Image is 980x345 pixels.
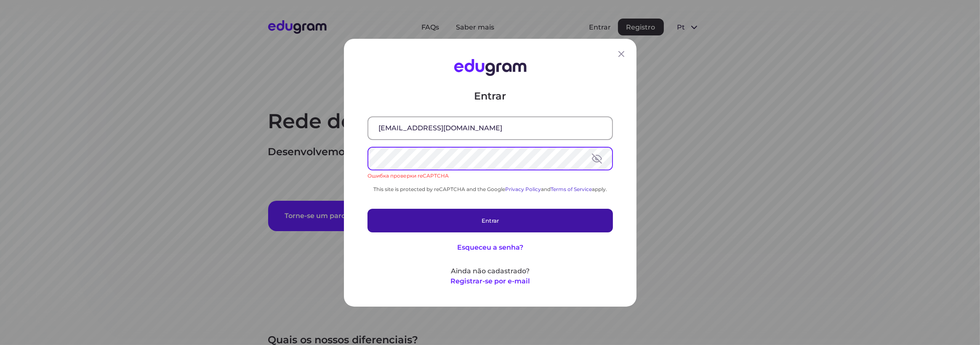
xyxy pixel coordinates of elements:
button: Entrar [367,208,613,232]
p: Entrar [367,89,613,102]
button: Registrar-se por e-mail [450,276,530,286]
input: E-mail [368,117,612,139]
div: Ошибка проверки reCAPTCHA [367,172,613,179]
img: Edugram Logo [454,59,526,76]
p: Ainda não cadastrado? [367,266,613,276]
div: This site is protected by reCAPTCHA and the Google and apply. [367,186,613,192]
button: Esqueceu a senha? [457,242,523,252]
a: Terms of Service [551,186,592,192]
a: Privacy Policy [505,186,541,192]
